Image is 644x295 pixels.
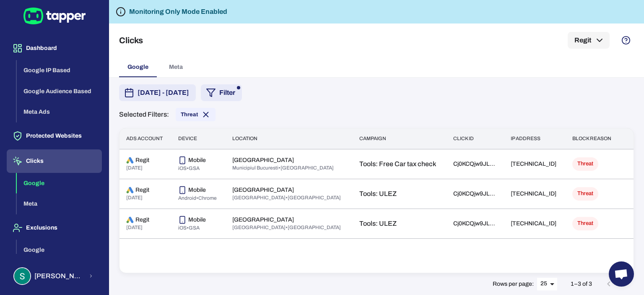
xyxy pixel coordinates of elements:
[7,216,102,240] button: Exclusions
[127,63,148,71] span: Google
[568,32,610,49] button: Regit
[7,149,102,173] button: Clicks
[17,179,102,186] a: Google
[453,190,495,198] div: Cj0KCQjw9JLHBhC-ARIsAK4Phcq0jhp3l_9OxF82ifvupGY1YU0OA3rRYmBLZulKt-IVwPcQqHQgxNwaAj_kEALw_wcB
[453,220,495,227] div: Cj0KCQjw9JLHBhC-ARIsAK4Phcpb56usYSUerBRca5FJAt5rQtxrIymTOB_xh5BrwUJYCUgu33GDK0YaAj3oEALw_wcB
[17,102,102,123] button: Meta Ads
[447,128,504,149] th: Click id
[504,149,566,179] td: [TECHNICAL_ID]
[17,87,102,94] a: Google Audience Based
[504,128,566,149] th: IP address
[17,200,102,207] a: Meta
[17,81,102,102] button: Google Audience Based
[178,225,200,231] span: iOS • GSA
[14,268,30,284] img: Stuart Parkin
[169,63,183,71] span: Meta
[116,7,126,17] svg: Tapper is not blocking any fraudulent activity for this domain
[135,186,149,194] p: Regit
[181,111,198,118] span: Threat
[17,108,102,115] a: Meta Ads
[119,128,171,149] th: Ads account
[7,157,102,164] a: Clicks
[453,160,495,168] div: Cj0KCQjw9JLHBhC-ARIsAK4Phcr1CS5kIakM8y3JPQh7_OlDHAVdb99sKX4sV4doGtQQGAwhAW9bUp0aAoCQEALw_wcB
[129,7,227,17] h6: Monitoring Only Mode Enabled
[493,280,534,288] p: Rows per page:
[232,216,294,224] p: [GEOGRAPHIC_DATA]
[572,190,598,197] span: Threat
[232,157,294,164] p: [GEOGRAPHIC_DATA]
[7,44,102,51] a: Dashboard
[359,190,440,198] p: Tools: ULEZ
[188,216,206,224] p: Mobile
[119,84,196,101] button: [DATE] - [DATE]
[17,240,102,261] button: Google
[566,128,620,149] th: Block reason
[138,88,189,98] span: [DATE] - [DATE]
[226,128,353,149] th: Location
[537,278,557,290] div: 25
[571,280,592,288] p: 1–3 of 3
[17,60,102,81] button: Google IP Based
[188,186,206,194] p: Mobile
[135,216,149,224] p: Regit
[359,219,440,228] p: Tools: ULEZ
[232,195,341,201] span: [GEOGRAPHIC_DATA] • [GEOGRAPHIC_DATA]
[17,66,102,73] a: Google IP Based
[504,209,566,238] td: [TECHNICAL_ID]
[7,37,102,60] button: Dashboard
[119,110,169,119] p: Selected Filters:
[17,173,102,194] button: Google
[7,264,102,288] button: Stuart Parkin[PERSON_NAME] [PERSON_NAME]
[609,261,634,287] div: Open chat
[353,128,447,149] th: Campaign
[7,224,102,231] a: Exclusions
[119,35,143,45] h5: Clicks
[7,124,102,148] button: Protected Websites
[7,132,102,139] a: Protected Websites
[126,165,143,171] span: [DATE]
[359,160,440,168] p: Tools: Free Car tax check
[126,195,143,201] span: [DATE]
[135,157,149,164] p: Regit
[201,84,242,101] button: Filter
[572,220,598,227] span: Threat
[171,128,226,149] th: Device
[17,193,102,214] button: Meta
[232,165,334,171] span: Municipiul Bucuresti • [GEOGRAPHIC_DATA]
[504,179,566,209] td: [TECHNICAL_ID]
[188,157,206,164] p: Mobile
[572,160,598,167] span: Threat
[232,186,294,194] p: [GEOGRAPHIC_DATA]
[17,245,102,253] a: Google
[34,272,83,280] span: [PERSON_NAME] [PERSON_NAME]
[176,108,216,121] div: Threat
[178,165,200,171] span: iOS • GSA
[126,225,143,230] span: [DATE]
[232,225,341,230] span: [GEOGRAPHIC_DATA] • [GEOGRAPHIC_DATA]
[178,195,217,201] span: Android • Chrome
